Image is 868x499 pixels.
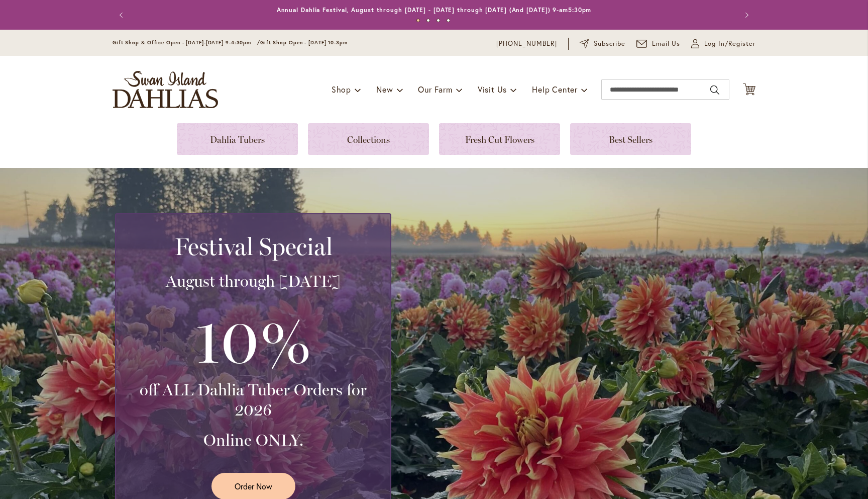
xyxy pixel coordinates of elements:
[128,430,378,450] h3: Online ONLY.
[113,5,133,25] button: Previous
[113,71,218,108] a: store logo
[128,301,378,380] h3: 10%
[426,19,430,22] button: 2 of 4
[418,84,452,95] span: Our Farm
[128,380,378,420] h3: off ALL Dahlia Tuber Orders for 2026
[332,84,351,95] span: Shop
[416,19,420,22] button: 1 of 4
[532,84,578,95] span: Help Center
[277,6,592,14] a: Annual Dahlia Festival, August through [DATE] - [DATE] through [DATE] (And [DATE]) 9-am5:30pm
[447,19,450,22] button: 4 of 4
[260,39,348,46] span: Gift Shop Open - [DATE] 10-3pm
[478,84,507,95] span: Visit Us
[128,271,378,291] h3: August through [DATE]
[128,232,378,261] h2: Festival Special
[652,39,681,49] span: Email Us
[636,39,681,49] a: Email Us
[437,19,440,22] button: 3 of 4
[704,39,755,49] span: Log In/Register
[496,39,557,49] a: [PHONE_NUMBER]
[594,39,625,49] span: Subscribe
[235,480,272,492] span: Order Now
[376,84,393,95] span: New
[580,39,625,49] a: Subscribe
[735,5,755,25] button: Next
[113,39,260,46] span: Gift Shop & Office Open - [DATE]-[DATE] 9-4:30pm /
[691,39,755,49] a: Log In/Register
